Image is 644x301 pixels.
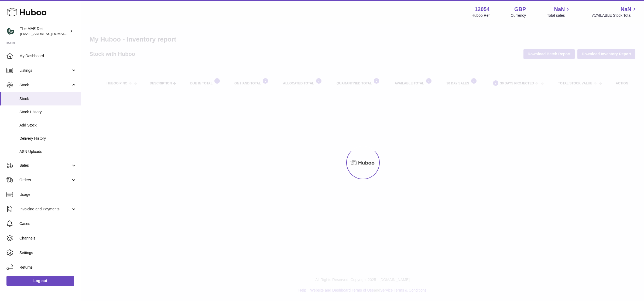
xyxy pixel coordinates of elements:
div: Currency [511,13,526,18]
a: NaN AVAILABLE Stock Total [592,6,638,18]
span: Listings [19,68,71,73]
img: logistics@deliciouslyella.com [6,27,15,35]
span: NaN [554,6,565,13]
span: Add Stock [19,123,77,128]
span: Channels [19,236,77,241]
span: Orders [19,177,71,183]
span: Invoicing and Payments [19,207,71,212]
span: Settings [19,250,77,255]
span: Returns [19,265,77,270]
span: Stock [19,83,71,88]
span: [EMAIL_ADDRESS][DOMAIN_NAME] [20,32,79,36]
strong: 12054 [475,6,490,13]
span: Total sales [547,13,571,18]
span: ASN Uploads [19,149,77,154]
span: My Dashboard [19,53,77,59]
span: Usage [19,192,77,197]
div: The MAE Deli [20,26,68,36]
a: NaN Total sales [547,6,571,18]
span: Stock [19,96,77,101]
span: AVAILABLE Stock Total [592,13,638,18]
span: NaN [621,6,631,13]
span: Cases [19,221,77,226]
span: Delivery History [19,136,77,141]
strong: GBP [514,6,526,13]
div: Huboo Ref [472,13,490,18]
a: Log out [6,276,74,286]
span: Sales [19,163,71,168]
span: Stock History [19,110,77,115]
